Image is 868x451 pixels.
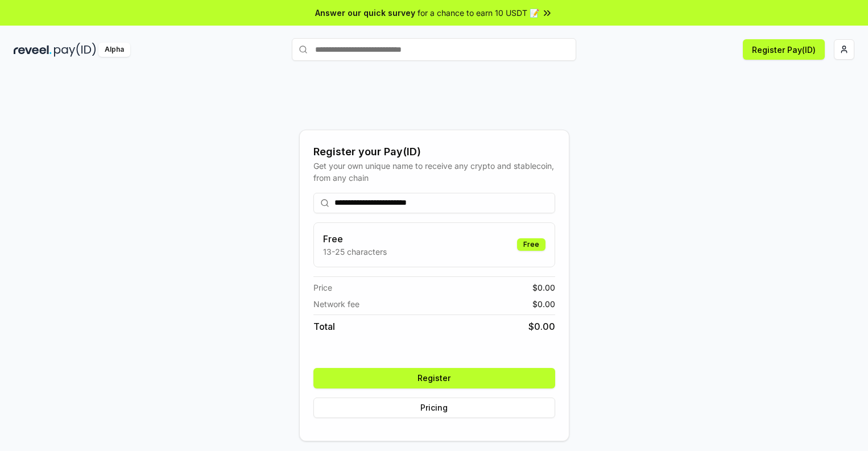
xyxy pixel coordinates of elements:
[313,398,555,418] button: Pricing
[54,43,96,57] img: pay_id
[532,298,555,310] span: $ 0.00
[315,7,415,19] span: Answer our quick survey
[313,144,555,160] div: Register your Pay(ID)
[313,282,332,293] span: Price
[532,282,555,293] span: $ 0.00
[14,43,52,57] img: reveel_dark
[313,298,359,310] span: Network fee
[323,246,387,258] p: 13-25 characters
[313,160,555,184] div: Get your own unique name to receive any crypto and stablecoin, from any chain
[313,320,335,333] span: Total
[517,238,545,251] div: Free
[323,232,387,246] h3: Free
[313,368,555,388] button: Register
[418,7,539,19] span: for a chance to earn 10 USDT 📝
[98,43,130,57] div: Alpha
[743,39,825,60] button: Register Pay(ID)
[528,320,555,333] span: $ 0.00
